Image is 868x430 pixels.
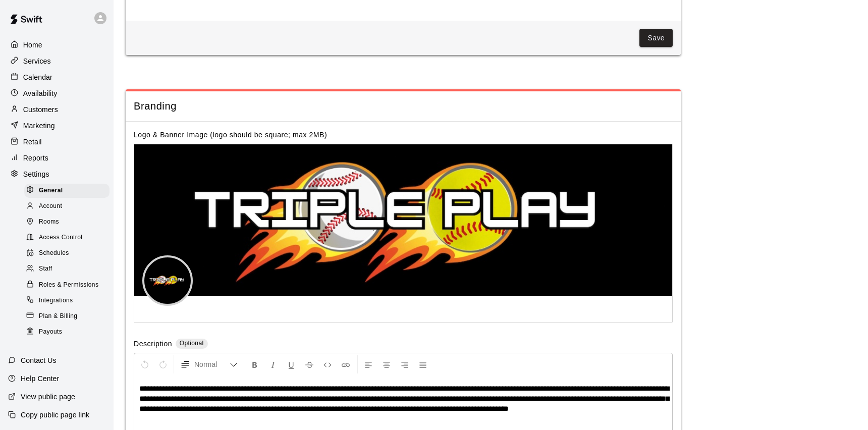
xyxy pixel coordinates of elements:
p: Services [23,56,51,66]
a: Availability [8,86,105,101]
a: Access Control [24,230,114,246]
a: Roles & Permissions [24,277,114,293]
a: Home [8,37,105,52]
div: Account [24,199,110,213]
a: Integrations [24,293,114,308]
a: Payouts [24,324,114,340]
a: Settings [8,167,105,182]
button: Format Bold [246,355,263,373]
a: Marketing [8,118,105,133]
p: Settings [23,169,49,179]
p: Help Center [21,373,59,384]
div: Access Control [24,231,110,245]
div: Payouts [24,325,110,339]
button: Formatting Options [176,355,242,373]
a: Calendar [8,70,105,85]
button: Right Align [396,355,413,373]
span: Integrations [39,296,73,306]
p: Reports [23,153,48,163]
span: Access Control [39,233,82,243]
a: Reports [8,150,105,166]
span: Payouts [39,327,62,337]
span: General [39,186,63,196]
span: Account [39,201,62,211]
a: Customers [8,102,105,117]
button: Insert Code [319,355,336,373]
span: Optional [180,340,204,347]
label: Description [134,339,172,350]
span: Schedules [39,248,69,258]
span: Staff [39,264,52,274]
a: Retail [8,134,105,149]
p: Copy public page link [21,410,89,420]
p: Customers [23,104,58,115]
div: Roles & Permissions [24,278,110,292]
div: Schedules [24,246,110,260]
button: Left Align [360,355,377,373]
p: Marketing [23,121,55,131]
a: Schedules [24,246,114,261]
p: Calendar [23,72,52,82]
p: View public page [21,392,75,402]
button: Format Underline [283,355,300,373]
span: Roles & Permissions [39,280,98,290]
button: Undo [136,355,153,373]
a: Services [8,53,105,69]
span: Plan & Billing [39,311,77,321]
a: Rooms [24,214,114,230]
a: Plan & Billing [24,308,114,324]
div: Rooms [24,215,110,229]
span: Normal [194,359,230,369]
p: Home [23,40,42,50]
div: General [24,184,110,198]
span: Branding [134,99,673,113]
div: Staff [24,262,110,276]
button: Redo [154,355,172,373]
p: Retail [23,137,42,147]
button: Insert Link [337,355,354,373]
label: Logo & Banner Image (logo should be square; max 2MB) [134,131,327,139]
a: General [24,183,114,198]
button: Justify Align [414,355,431,373]
div: Integrations [24,294,110,308]
button: Format Italics [264,355,282,373]
p: Contact Us [21,355,57,365]
div: Plan & Billing [24,309,110,324]
button: Center Align [378,355,395,373]
a: Account [24,198,114,214]
button: Save [639,29,673,47]
a: Staff [24,261,114,277]
span: Rooms [39,217,59,227]
p: Availability [23,88,58,98]
button: Format Strikethrough [301,355,318,373]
